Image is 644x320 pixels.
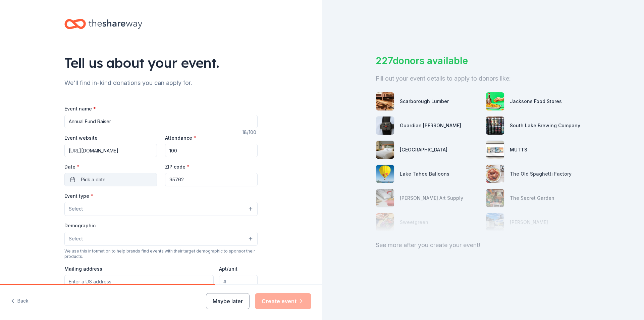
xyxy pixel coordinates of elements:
[376,141,394,159] img: photo for Boomtown Casino Resort
[376,54,590,68] div: 227 donors available
[64,53,258,72] div: Tell us about your event.
[64,115,258,128] input: Spring Fundraiser
[242,128,258,136] div: 18 /100
[486,117,504,135] img: photo for South Lake Brewing Company
[376,240,590,250] div: See more after you create your event!
[400,122,461,130] div: Guardian [PERSON_NAME]
[165,164,190,170] label: ZIP code
[64,144,157,157] input: https://www...
[64,173,157,186] button: Pick a date
[64,222,96,229] label: Demographic
[400,97,449,105] div: Scarborough Lumber
[165,173,258,186] input: 12345 (U.S. only)
[510,146,527,154] div: MUTTS
[376,117,394,135] img: photo for Guardian Angel Device
[64,248,258,259] div: We use this information to help brands find events with their target demographic to sponsor their...
[219,266,237,272] label: Apt/unit
[64,266,102,272] label: Mailing address
[165,135,196,141] label: Attendance
[219,275,258,288] input: #
[69,205,83,213] span: Select
[64,232,258,246] button: Select
[510,97,562,105] div: Jacksons Food Stores
[69,235,83,243] span: Select
[165,144,258,157] input: 20
[486,92,504,110] img: photo for Jacksons Food Stores
[11,294,29,308] button: Back
[64,164,157,170] label: Date
[376,73,590,84] div: Fill out your event details to apply to donors like:
[64,202,258,216] button: Select
[510,122,580,130] div: South Lake Brewing Company
[64,193,93,199] label: Event type
[400,146,447,154] div: [GEOGRAPHIC_DATA]
[64,105,96,112] label: Event name
[64,78,258,88] div: We'll find in-kind donations you can apply for.
[64,275,214,288] input: Enter a US address
[376,92,394,110] img: photo for Scarborough Lumber
[64,135,98,141] label: Event website
[81,176,106,184] span: Pick a date
[486,141,504,159] img: photo for MUTTS
[206,293,250,309] button: Maybe later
